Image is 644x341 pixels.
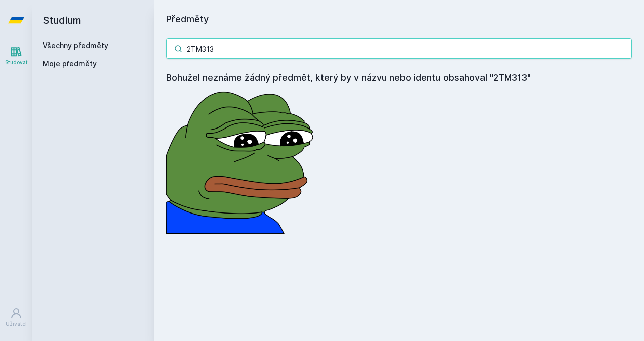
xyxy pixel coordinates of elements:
[166,71,632,85] h4: Bohužel neznáme žádný předmět, který by v názvu nebo identu obsahoval "2TM313"
[6,320,27,328] div: Uživatel
[166,85,318,234] img: error_picture.png
[2,302,30,333] a: Uživatel
[166,38,632,59] input: Název nebo ident předmětu...
[43,59,97,69] span: Moje předměty
[43,41,108,50] a: Všechny předměty
[2,40,30,71] a: Studovat
[166,12,632,26] h1: Předměty
[5,59,28,66] div: Studovat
